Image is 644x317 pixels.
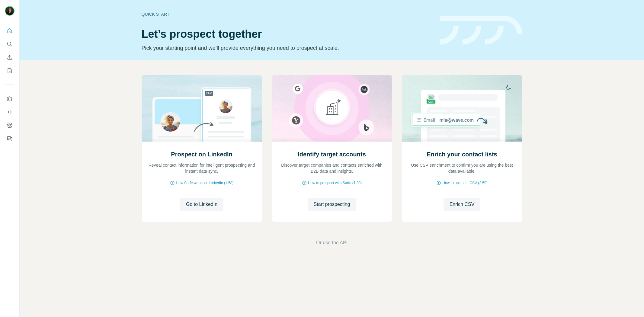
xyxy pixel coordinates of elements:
[272,75,392,142] img: Identify target accounts
[444,198,481,211] button: Enrich CSV
[180,198,223,211] button: Go to LinkedIn
[442,180,487,186] span: How to upload a CSV (2:59)
[5,65,14,76] button: My lists
[5,39,14,50] button: Search
[316,239,348,246] button: Or use the API
[5,120,14,131] button: Dashboard
[148,162,256,174] p: Reveal contact information for intelligent prospecting and instant data sync.
[5,52,14,63] button: Enrich CSV
[142,11,433,17] div: Quick start
[427,150,497,158] h2: Enrich your contact lists
[278,162,386,174] p: Discover target companies and contacts enriched with B2B data and insights.
[450,201,475,208] span: Enrich CSV
[5,93,14,104] button: Use Surfe on LinkedIn
[142,44,433,52] p: Pick your starting point and we’ll provide everything you need to prospect at scale.
[308,198,356,211] button: Start prospecting
[314,201,350,208] span: Start prospecting
[142,28,433,40] h1: Let’s prospect together
[308,180,362,186] span: How to prospect with Surfe (1:30)
[176,180,234,186] span: How Surfe works on LinkedIn (1:58)
[440,16,522,45] img: banner
[142,75,262,142] img: Prospect on LinkedIn
[402,75,522,142] img: Enrich your contact lists
[408,162,516,174] p: Use CSV enrichment to confirm you are using the best data available.
[5,6,14,16] img: Avatar
[171,150,232,158] h2: Prospect on LinkedIn
[186,201,217,208] span: Go to LinkedIn
[298,150,366,158] h2: Identify target accounts
[5,133,14,144] button: Feedback
[5,107,14,117] button: Use Surfe API
[5,25,14,36] button: Quick start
